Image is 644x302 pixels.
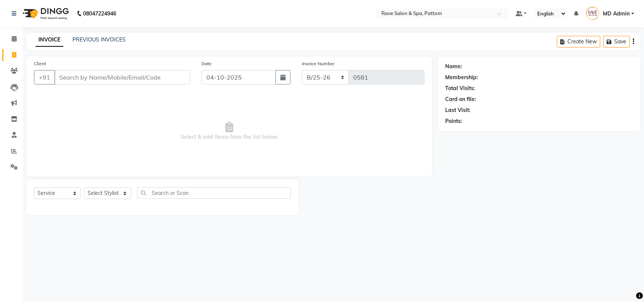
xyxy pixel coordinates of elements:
[34,70,55,84] button: +91
[72,36,126,43] a: PREVIOUS INVOICES
[586,7,599,20] img: MD Admin
[445,106,470,114] div: Last Visit:
[445,95,476,103] div: Card on file:
[35,33,63,47] a: INVOICE
[557,36,600,48] button: Create New
[445,63,462,71] div: Name:
[83,3,116,24] b: 08047224946
[34,60,46,67] label: Client
[603,10,630,18] span: MD Admin
[201,60,212,67] label: Date
[34,94,424,169] span: Select & add items from the list below
[19,3,71,24] img: logo
[445,84,475,92] div: Total Visits:
[445,74,478,81] div: Membership:
[54,70,190,84] input: Search by Name/Mobile/Email/Code
[445,117,462,125] div: Points:
[302,60,335,67] label: Invoice Number
[603,36,630,48] button: Save
[137,187,291,199] input: Search or Scan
